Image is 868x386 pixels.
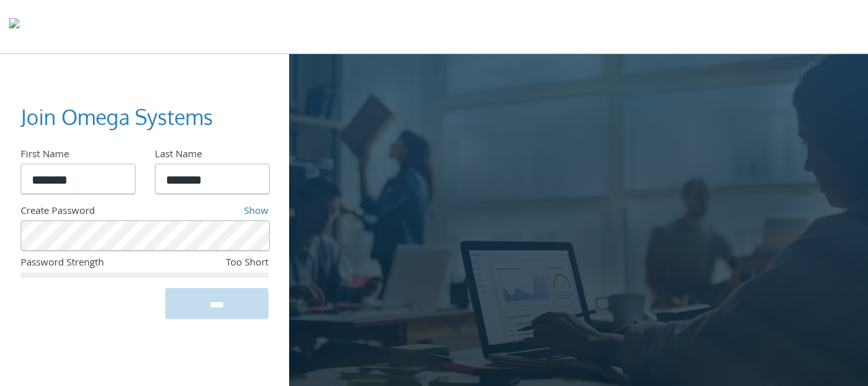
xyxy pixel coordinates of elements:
[21,204,176,221] div: Create Password
[9,14,19,39] img: todyl-logo-dark.svg
[155,148,268,164] div: Last Name
[21,148,134,164] div: First Name
[244,204,268,220] a: Show
[21,103,258,132] h3: Join Omega Systems
[21,256,186,273] div: Password Strength
[186,256,268,273] div: Too Short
